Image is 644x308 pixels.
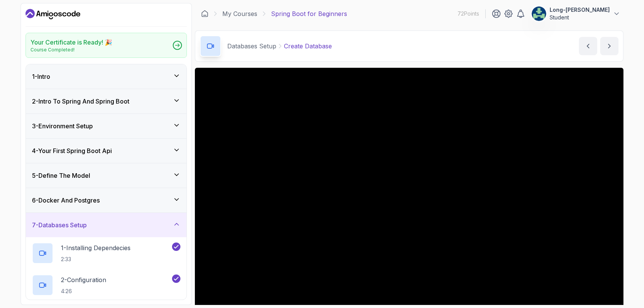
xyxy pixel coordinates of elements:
[531,6,620,21] button: user profile imageLong-[PERSON_NAME]Student
[201,10,209,18] a: Dashboard
[32,97,129,106] h3: 2 - Intro To Spring And Spring Boot
[32,196,100,205] h3: 6 - Docker And Postgres
[61,275,106,284] p: 2 - Configuration
[26,163,187,188] button: 5-Define The Model
[32,243,180,264] button: 1-Installing Dependecies2:33
[579,37,597,55] button: previous content
[61,243,131,252] p: 1 - Installing Dependecies
[457,10,479,18] p: 72 Points
[222,9,257,18] a: My Courses
[26,139,187,163] button: 4-Your First Spring Boot Api
[61,287,106,295] p: 4:26
[26,89,187,113] button: 2-Intro To Spring And Spring Boot
[26,213,187,237] button: 7-Databases Setup
[26,8,80,20] a: Dashboard
[32,274,180,296] button: 2-Configuration4:26
[32,146,112,155] h3: 4 - Your First Spring Boot Api
[26,64,187,89] button: 1-Intro
[30,47,112,53] p: Course Completed!
[532,6,546,21] img: user profile image
[26,33,187,58] a: Your Certificate is Ready! 🎉Course Completed!
[32,72,50,81] h3: 1 - Intro
[32,121,93,131] h3: 3 - Environment Setup
[32,220,87,230] h3: 7 - Databases Setup
[600,37,618,55] button: next content
[30,38,112,47] h2: Your Certificate is Ready! 🎉
[284,41,332,51] p: Create Database
[61,255,131,263] p: 2:33
[26,114,187,138] button: 3-Environment Setup
[550,6,610,14] p: Long-[PERSON_NAME]
[550,14,610,21] p: Student
[32,171,90,180] h3: 5 - Define The Model
[26,188,187,212] button: 6-Docker And Postgres
[227,41,276,51] p: Databases Setup
[271,9,347,18] p: Spring Boot for Beginners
